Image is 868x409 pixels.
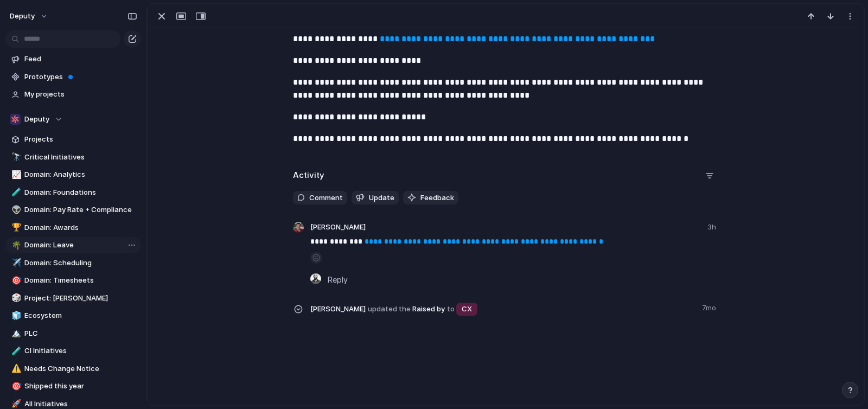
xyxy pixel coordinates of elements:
a: ✈️Domain: Scheduling [5,255,141,271]
a: 🎯Domain: Timesheets [5,272,141,289]
button: 📈 [10,169,21,180]
div: ✈️ [11,257,19,269]
a: 🎲Project: [PERSON_NAME] [5,290,141,306]
a: 📈Domain: Analytics [5,167,141,183]
a: Feed [5,51,141,67]
a: 🧪Domain: Foundations [5,184,141,201]
span: Ecosystem [24,310,137,321]
span: Domain: Timesheets [24,275,137,286]
span: Needs Change Notice [24,363,137,374]
span: Feedback [420,193,454,203]
span: Deputy [24,114,49,125]
div: ⚠️ [11,362,19,375]
span: Domain: Analytics [24,169,137,180]
span: CI Initiatives [24,346,137,356]
div: 📈 [11,169,19,181]
span: deputy [10,11,35,22]
button: ⚠️ [10,363,21,374]
div: 🎯 [11,380,19,393]
span: Update [369,193,394,203]
button: deputy [5,8,54,25]
button: 🎯 [10,381,21,392]
span: Raised by [310,301,695,317]
a: Projects [5,131,141,148]
span: Reply [328,273,348,285]
span: 7mo [702,301,718,314]
a: 🎯Shipped this year [5,378,141,394]
span: Domain: Awards [24,222,137,233]
span: Critical Initiatives [24,152,137,163]
span: Domain: Leave [24,240,137,251]
button: Comment [293,191,347,205]
button: 👽 [10,204,21,215]
div: 🧪 [11,186,19,199]
button: Deputy [5,111,141,127]
a: 🏔️PLC [5,325,141,342]
span: Projects [24,134,137,145]
button: 🏆 [10,222,21,233]
div: 🔭 [11,151,19,163]
button: 🧪 [10,187,21,198]
h2: Activity [293,169,324,182]
a: Prototypes [5,69,141,85]
button: 🧪 [10,346,21,356]
div: 🏔️ [11,327,19,340]
a: ⚠️Needs Change Notice [5,361,141,377]
div: 🏆 [11,221,19,234]
span: [PERSON_NAME] [310,304,366,315]
span: CX [462,304,472,315]
a: 🔭Critical Initiatives [5,149,141,165]
button: 🎯 [10,275,21,286]
button: 🎲 [10,293,21,304]
span: Domain: Foundations [24,187,137,198]
span: Domain: Pay Rate + Compliance [24,204,137,215]
span: Domain: Scheduling [24,258,137,269]
a: 🏆Domain: Awards [5,220,141,236]
span: 3h [707,222,718,233]
button: 🌴 [10,240,21,251]
span: Feed [24,54,137,65]
div: 🧪 [11,345,19,357]
button: Update [352,191,399,205]
span: Comment [309,193,343,203]
div: 🎯 [11,274,19,287]
a: 🧪CI Initiatives [5,343,141,359]
span: to [447,304,455,315]
span: My projects [24,89,137,100]
span: Shipped this year [24,381,137,392]
a: 🌴Domain: Leave [5,237,141,253]
span: [PERSON_NAME] [310,222,366,233]
a: My projects [5,86,141,103]
div: 🌴 [11,239,19,252]
a: 🧊Ecosystem [5,308,141,324]
button: 🔭 [10,152,21,163]
span: Prototypes [24,72,137,82]
button: 🏔️ [10,328,21,339]
a: 👽Domain: Pay Rate + Compliance [5,202,141,218]
span: Project: [PERSON_NAME] [24,293,137,304]
button: Feedback [403,191,458,205]
span: updated the [368,304,411,315]
div: 👽 [11,204,19,216]
button: 🧊 [10,310,21,321]
div: 🎲 [11,292,19,304]
div: 🧊 [11,310,19,322]
span: PLC [24,328,137,339]
button: ✈️ [10,258,21,269]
